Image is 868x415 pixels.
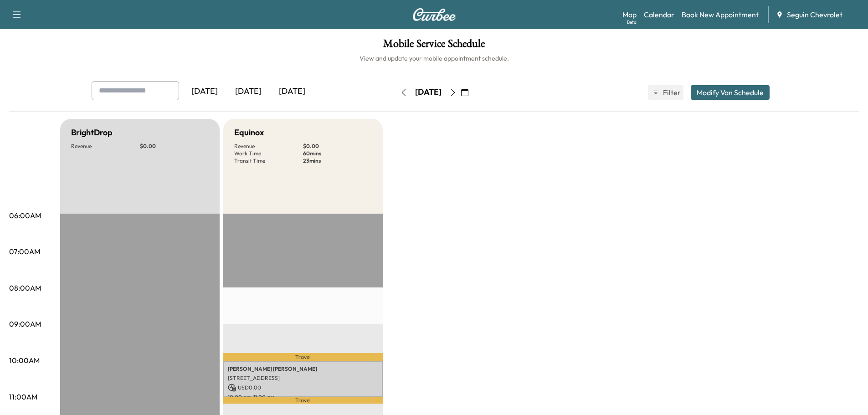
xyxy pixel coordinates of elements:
[648,85,683,100] button: Filter
[234,126,264,139] h5: Equinox
[234,157,303,164] p: Transit Time
[234,143,303,150] p: Revenue
[71,143,140,150] p: Revenue
[228,394,378,401] p: 10:00 am - 11:00 am
[9,210,41,221] p: 06:00AM
[228,384,378,392] p: USD 0.00
[627,19,637,26] div: Beta
[140,143,209,150] p: $ 0.00
[9,318,41,329] p: 09:00AM
[9,246,40,257] p: 07:00AM
[9,355,40,366] p: 10:00AM
[622,9,637,20] a: MapBeta
[71,126,113,139] h5: BrightDrop
[787,9,842,20] span: Seguin Chevrolet
[303,143,372,150] p: $ 0.00
[9,38,859,54] h1: Mobile Service Schedule
[9,54,859,63] h6: View and update your mobile appointment schedule.
[691,85,770,100] button: Modify Van Schedule
[9,282,41,293] p: 08:00AM
[663,87,679,98] span: Filter
[303,157,372,164] p: 23 mins
[228,374,378,382] p: [STREET_ADDRESS]
[682,9,759,20] a: Book New Appointment
[412,8,456,21] img: Curbee Logo
[223,353,383,360] p: Travel
[270,81,314,102] div: [DATE]
[644,9,674,20] a: Calendar
[223,397,383,403] p: Travel
[228,365,378,373] p: [PERSON_NAME] [PERSON_NAME]
[9,391,37,402] p: 11:00AM
[303,150,372,157] p: 60 mins
[183,81,226,102] div: [DATE]
[234,150,303,157] p: Work Time
[415,87,442,98] div: [DATE]
[226,81,270,102] div: [DATE]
